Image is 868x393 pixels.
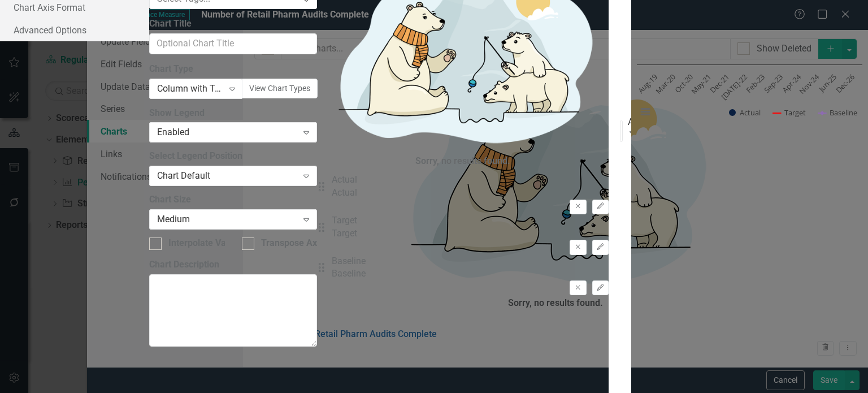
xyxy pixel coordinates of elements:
div: Target [332,227,357,240]
div: Sorry, no results found. [415,155,510,168]
div: Medium [157,213,297,226]
text: Feb-23 [744,72,767,95]
text: Sep-23 [762,72,785,95]
div: Baseline [332,255,366,268]
button: Show Baseline [818,107,858,118]
text: Aug-19 [636,72,659,96]
label: Chart Type [149,63,317,76]
text: May-21 [689,72,713,96]
button: Show Actual [729,107,761,118]
label: Show Legend [149,107,317,120]
text: Jun-25 [816,72,839,94]
div: Column with Target Line (Actual, Target, Baseline) [157,82,223,95]
div: Actual [332,174,357,187]
label: Chart Description [149,258,317,271]
text: Mar-20 [653,72,677,96]
div: Target [332,214,357,227]
button: Show Target [773,107,806,118]
input: Optional Chart Title [149,33,317,54]
button: View chart menu, Chart [637,104,653,120]
div: Actual [332,187,357,200]
label: Select Legend Position [149,150,317,163]
text: Dec-21 [708,72,731,95]
div: Baseline [332,267,366,280]
text: Dec-26 [834,72,857,95]
button: View Chart Types [242,79,318,98]
text: Nov-24 [797,71,821,96]
text: Oct-20 [672,72,695,94]
div: Chart Default [157,170,297,183]
div: Transpose Axes [261,237,327,250]
text: [DATE]-22 [719,72,749,102]
div: All Periods [628,116,632,129]
text: Apr-24 [780,71,803,94]
div: Enabled [157,126,297,139]
label: Chart Title [149,18,317,31]
div: Interpolate Values [168,237,243,250]
label: Chart Size [149,193,317,206]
